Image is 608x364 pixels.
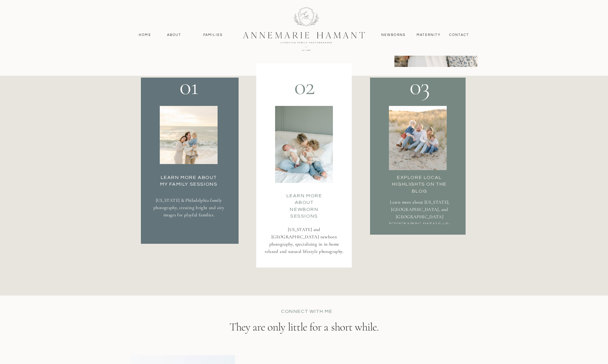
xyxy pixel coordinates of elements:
p: 03 [391,72,448,99]
a: MAternity [417,32,440,38]
a: contact [446,32,472,38]
p: 01 [159,72,218,101]
a: About [165,32,183,38]
a: Home [136,32,154,38]
a: Learn more about Newborn Sessions [282,192,326,205]
a: Learn More about my family Sessions [157,174,221,186]
p: They are only little for a short while. [183,320,425,336]
a: Explore local highlights on the blog [385,174,454,186]
p: [US_STATE] & Philadelphia family photography, creating bright and airy images for playful families. [153,197,224,231]
p: [US_STATE] and [GEOGRAPHIC_DATA] newborn photography, specializing in in-home relaxed and natural... [264,226,344,257]
p: 02 [272,72,336,101]
p: Learn more about [US_STATE], [GEOGRAPHIC_DATA], and [GEOGRAPHIC_DATA] [GEOGRAPHIC_DATA] family ac... [380,198,459,224]
div: COnnect with me [274,308,340,313]
a: Newborns [379,32,408,38]
a: Families [199,32,227,38]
